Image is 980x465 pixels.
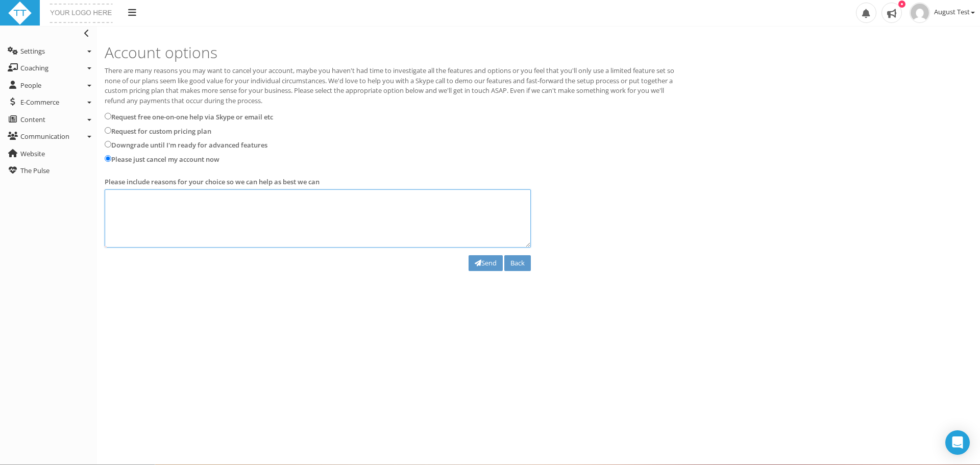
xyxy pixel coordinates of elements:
img: ttbadgewhite_48x48.png [8,1,32,26]
h2: Account options [105,44,678,61]
img: 54c99ba3abc448c4c5c65e452fc0f1d5 [910,3,930,23]
div: Domain Overview [39,60,91,67]
p: There are many reasons you may want to cancel your account, maybe you haven't had time to investi... [105,66,678,106]
span: Coaching [20,63,48,72]
div: Domain: [DOMAIN_NAME] [27,27,112,35]
img: yourlogohere.png [47,1,115,26]
label: Request free one-on-one help via Skype or email etc [111,112,273,123]
span: E-Commerce [20,97,59,107]
img: tab_domain_overview_orange.svg [28,59,36,67]
div: Open Intercom Messenger [945,430,970,455]
span: Website [20,149,45,158]
span: August Test [934,7,975,16]
span: People [20,81,41,90]
label: Downgrade until I'm ready for advanced features [111,140,267,151]
label: Please just cancel my account now [111,155,219,165]
button: Send [469,255,503,271]
img: logo_orange.svg [16,16,24,25]
span: The Pulse [20,166,50,175]
img: website_grey.svg [16,27,24,35]
div: Keywords by Traffic [113,60,172,67]
span: Settings [20,46,45,56]
img: tab_keywords_by_traffic_grey.svg [102,59,110,67]
div: v 4.0.24 [29,16,50,25]
label: Please include reasons for your choice so we can help as best we can [105,177,320,187]
span: Communication [20,132,69,141]
a: Back [504,255,531,271]
label: Request for custom pricing plan [111,127,211,137]
span: Content [20,115,45,124]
